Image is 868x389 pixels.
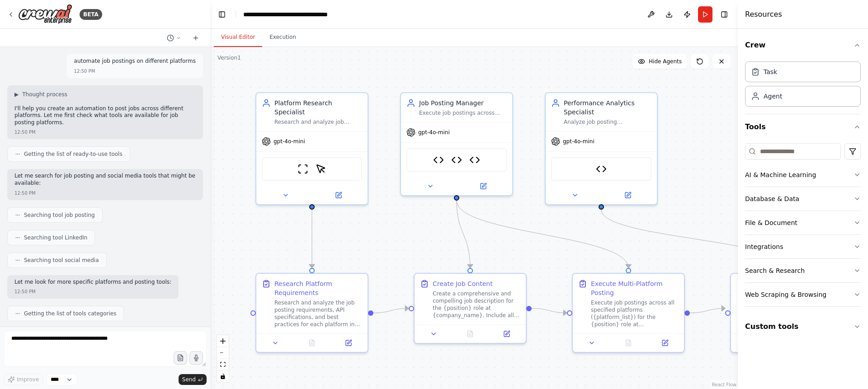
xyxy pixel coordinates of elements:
[469,155,480,165] img: Job Posting Tracker Tool
[174,351,187,365] button: Upload files
[764,92,782,101] div: Agent
[745,114,861,140] button: Tools
[14,91,19,98] span: ▶
[274,138,305,145] span: gpt-4o-mini
[14,190,36,197] div: 12:50 PM
[649,58,682,65] span: Hide Agents
[255,92,368,205] div: Platform Research SpecialistResearch and analyze job posting platforms ({platform_list}) to under...
[189,351,203,365] button: Click to speak your automation idea
[591,279,679,297] div: Execute Multi-Platform Posting
[14,105,196,127] p: I'll help you create an automation to post jobs across different platforms. Let me first check wh...
[24,257,99,264] span: Searching tool social media
[313,190,364,201] button: Open in side panel
[745,140,861,314] div: Tools
[745,283,861,306] button: Web Scraping & Browsing
[491,328,522,339] button: Open in side panel
[745,163,861,187] button: AI & Machine Learning
[451,155,462,165] img: Job Formatter Tool
[293,337,331,348] button: No output available
[452,201,475,268] g: Edge from f6624076-29dc-4841-95a5-5363a1e5500c to 435d7e61-5e0e-441c-8539-defa32ae90bb
[274,279,362,297] div: Research Platform Requirements
[17,376,39,383] span: Improve
[179,374,207,385] button: Send
[333,337,364,348] button: Open in side panel
[24,234,87,241] span: Searching tool LinkedIn
[217,370,229,382] button: toggle interactivity
[418,129,450,136] span: gpt-4o-mini
[690,304,725,318] g: Edge from 78f7367a-3213-4b48-ad8c-bbd2f8179a9e to 7cc5da8c-1e4d-4e57-8a19-bcb9954774c9
[216,8,228,21] button: Hide left sidebar
[419,98,507,108] div: Job Posting Manager
[564,118,651,126] div: Analyze job posting performance across all platforms, generate comprehensive reports on posting s...
[373,304,409,318] g: Edge from 4e18f192-1849-41ff-9bf3-a685d4a13ed3 to 435d7e61-5e0e-441c-8539-defa32ae90bb
[532,304,567,318] g: Edge from 435d7e61-5e0e-441c-8539-defa32ae90bb to 78f7367a-3213-4b48-ad8c-bbd2f8179a9e
[262,28,303,47] button: Execution
[609,337,648,348] button: No output available
[545,92,658,205] div: Performance Analytics SpecialistAnalyze job posting performance across all platforms, generate co...
[745,170,816,179] div: AI & Machine Learning
[274,299,362,328] div: Research and analyze the job posting requirements, API specifications, and best practices for eac...
[745,290,826,299] div: Web Scraping & Browsing
[745,235,861,258] button: Integrations
[80,9,102,20] div: BETA
[274,118,362,126] div: Research and analyze job posting platforms ({platform_list}) to understand their posting requirem...
[649,337,680,348] button: Open in side panel
[745,259,861,282] button: Search & Research
[745,33,861,58] button: Crew
[4,374,43,385] button: Improve
[255,273,368,353] div: Research Platform RequirementsResearch and analyze the job posting requirements, API specificatio...
[433,155,444,165] img: Job Posting API Tool
[22,91,67,98] span: Thought process
[74,58,196,65] p: automate job postings on different platforms
[307,201,316,268] g: Edge from 1a8d0925-2516-4072-be71-8c9d482b2538 to 4e18f192-1849-41ff-9bf3-a685d4a13ed3
[217,335,229,347] button: zoom in
[419,109,507,117] div: Execute job postings across multiple platforms ({platform_list}) for {position} at {company_name}...
[718,8,731,21] button: Hide right sidebar
[400,92,513,196] div: Job Posting ManagerExecute job postings across multiple platforms ({platform_list}) for {position...
[602,190,653,201] button: Open in side panel
[745,266,805,275] div: Search & Research
[243,10,328,19] nav: breadcrumb
[572,273,685,353] div: Execute Multi-Platform PostingExecute job postings across all specified platforms ({platform_list...
[24,310,116,317] span: Getting the list of tools categories
[14,129,36,136] div: 12:50 PM
[745,314,861,339] button: Custom tools
[14,279,171,286] p: Let me look for more specific platforms and posting tools:
[14,91,67,98] button: ▶Thought process
[18,4,72,24] img: Logo
[14,288,36,295] div: 12:50 PM
[214,28,262,47] button: Visual Editor
[458,181,509,192] button: Open in side panel
[745,187,861,211] button: Database & Data
[414,273,527,344] div: Create Job ContentCreate a comprehensive and compelling job description for the {position} role a...
[24,150,123,158] span: Getting the list of ready-to-use tools
[745,194,799,203] div: Database & Data
[316,164,326,174] img: ScrapeElementFromWebsiteTool
[433,290,520,319] div: Create a comprehensive and compelling job description for the {position} role at {company_name}. ...
[764,67,777,76] div: Task
[217,347,229,359] button: zoom out
[14,173,196,187] p: Let me search for job posting and social media tools that might be available:
[745,58,861,114] div: Crew
[596,164,607,174] img: Job Posting Tracker Tool
[563,138,594,145] span: gpt-4o-mini
[189,33,203,43] button: Start a new chat
[632,54,687,69] button: Hide Agents
[564,98,651,117] div: Performance Analytics Specialist
[451,328,490,339] button: No output available
[591,299,679,328] div: Execute job postings across all specified platforms ({platform_list}) for the {position} role at ...
[745,9,782,20] h4: Resources
[74,68,95,75] div: 12:50 PM
[217,54,241,61] div: Version 1
[745,242,783,251] div: Integrations
[745,211,861,234] button: File & Document
[597,210,791,268] g: Edge from 40f1e607-0549-4aa2-ad72-60555922cddb to 7cc5da8c-1e4d-4e57-8a19-bcb9954774c9
[745,218,797,227] div: File & Document
[182,376,196,383] span: Send
[24,211,95,219] span: Searching tool job posting
[433,279,493,288] div: Create Job Content
[274,98,362,117] div: Platform Research Specialist
[712,382,736,387] a: React Flow attribution
[163,33,185,43] button: Switch to previous chat
[217,359,229,370] button: fit view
